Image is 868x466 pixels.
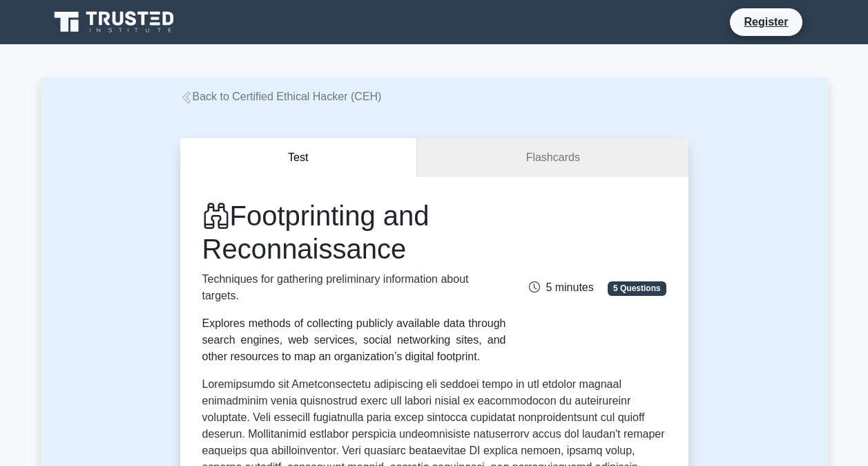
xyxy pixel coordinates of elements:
span: 5 minutes [529,281,593,293]
span: 5 Questions [608,281,666,295]
a: Register [735,13,796,30]
p: Techniques for gathering preliminary information about targets. [202,271,506,304]
button: Test [180,138,418,178]
h1: Footprinting and Reconnaissance [202,199,506,265]
div: Explores methods of collecting publicly available data through search engines, web services, soci... [202,315,506,365]
a: Flashcards [417,138,688,178]
a: Back to Certified Ethical Hacker (CEH) [180,91,382,102]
